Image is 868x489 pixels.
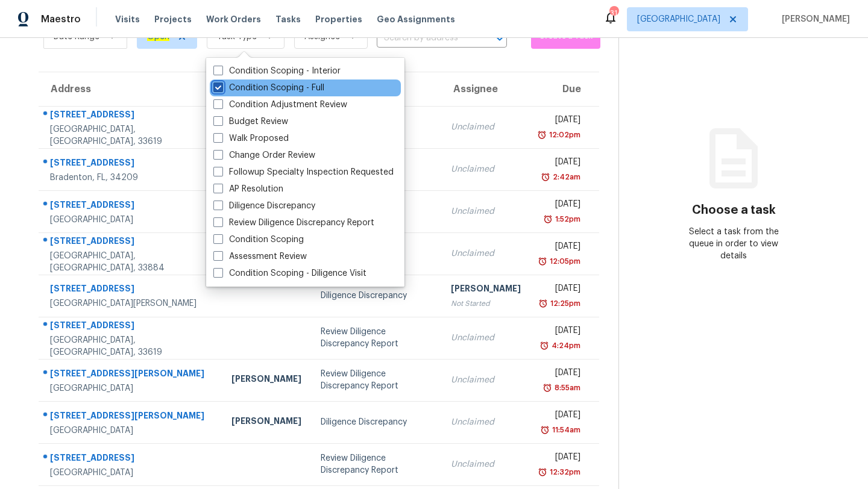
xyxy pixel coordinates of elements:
[50,467,212,479] div: [GEOGRAPHIC_DATA]
[537,129,547,141] img: Overdue Alarm Icon
[609,7,618,19] div: 31
[451,332,521,344] div: Unclaimed
[451,458,521,470] div: Unclaimed
[50,123,212,148] div: [GEOGRAPHIC_DATA], [GEOGRAPHIC_DATA], 33619
[50,250,212,274] div: [GEOGRAPHIC_DATA], [GEOGRAPHIC_DATA], 33884
[50,157,212,172] div: [STREET_ADDRESS]
[50,214,212,226] div: [GEOGRAPHIC_DATA]
[275,15,301,23] span: Tasks
[321,368,432,392] div: Review Diligence Discrepancy Report
[540,240,580,255] div: [DATE]
[542,382,552,394] img: Overdue Alarm Icon
[377,13,455,25] span: Geo Assignments
[50,452,212,467] div: [STREET_ADDRESS]
[538,255,547,267] img: Overdue Alarm Icon
[547,466,580,478] div: 12:32pm
[538,466,547,478] img: Overdue Alarm Icon
[540,114,580,129] div: [DATE]
[213,99,347,111] label: Condition Adjustment Review
[50,199,212,214] div: [STREET_ADDRESS]
[213,217,374,229] label: Review Diligence Discrepancy Report
[50,319,212,334] div: [STREET_ADDRESS]
[321,290,432,302] div: Diligence Discrepancy
[213,251,307,263] label: Assessment Review
[540,156,580,171] div: [DATE]
[552,382,580,394] div: 8:55am
[540,367,580,382] div: [DATE]
[451,121,521,133] div: Unclaimed
[50,282,212,297] div: [STREET_ADDRESS]
[451,163,521,175] div: Unclaimed
[213,183,283,195] label: AP Resolution
[50,410,212,425] div: [STREET_ADDRESS][PERSON_NAME]
[50,235,212,250] div: [STREET_ADDRESS]
[213,166,394,178] label: Followup Specialty Inspection Requested
[540,451,580,466] div: [DATE]
[321,326,432,350] div: Review Diligence Discrepancy Report
[541,171,550,183] img: Overdue Alarm Icon
[50,425,212,437] div: [GEOGRAPHIC_DATA]
[50,382,212,394] div: [GEOGRAPHIC_DATA]
[213,267,366,279] label: Condition Scoping - Diligence Visit
[213,200,315,212] label: Diligence Discrepancy
[530,72,599,106] th: Due
[451,205,521,217] div: Unclaimed
[548,297,580,310] div: 12:25pm
[550,171,580,183] div: 2:42am
[50,334,212,358] div: [GEOGRAPHIC_DATA], [GEOGRAPHIC_DATA], 33619
[213,149,315,161] label: Change Order Review
[540,409,580,424] div: [DATE]
[540,198,580,213] div: [DATE]
[213,116,288,128] label: Budget Review
[321,452,432,476] div: Review Diligence Discrepancy Report
[676,226,791,262] div: Select a task from the queue in order to view details
[451,297,521,310] div: Not Started
[206,13,261,25] span: Work Orders
[231,373,301,388] div: [PERSON_NAME]
[115,13,140,25] span: Visits
[451,282,521,297] div: [PERSON_NAME]
[39,72,222,106] th: Address
[451,374,521,386] div: Unclaimed
[539,340,549,352] img: Overdue Alarm Icon
[547,255,580,267] div: 12:05pm
[550,424,580,436] div: 11:54am
[692,204,776,216] h3: Choose a task
[50,367,212,382] div: [STREET_ADDRESS][PERSON_NAME]
[154,13,192,25] span: Projects
[41,13,81,25] span: Maestro
[451,248,521,260] div: Unclaimed
[50,172,212,184] div: Bradenton, FL, 34209
[50,297,212,310] div: [GEOGRAPHIC_DATA][PERSON_NAME]
[637,13,720,25] span: [GEOGRAPHIC_DATA]
[377,29,473,48] input: Search by address
[213,65,341,77] label: Condition Scoping - Interior
[321,416,432,428] div: Diligence Discrepancy
[213,234,304,246] label: Condition Scoping
[491,30,508,47] button: Open
[231,415,301,430] div: [PERSON_NAME]
[540,325,580,340] div: [DATE]
[540,282,580,297] div: [DATE]
[553,213,580,225] div: 1:52pm
[549,340,580,352] div: 4:24pm
[50,108,212,123] div: [STREET_ADDRESS]
[315,13,362,25] span: Properties
[213,132,289,145] label: Walk Proposed
[777,13,850,25] span: [PERSON_NAME]
[547,129,580,141] div: 12:02pm
[213,82,324,94] label: Condition Scoping - Full
[540,424,550,436] img: Overdue Alarm Icon
[543,213,553,225] img: Overdue Alarm Icon
[538,297,548,310] img: Overdue Alarm Icon
[441,72,530,106] th: Assignee
[451,416,521,428] div: Unclaimed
